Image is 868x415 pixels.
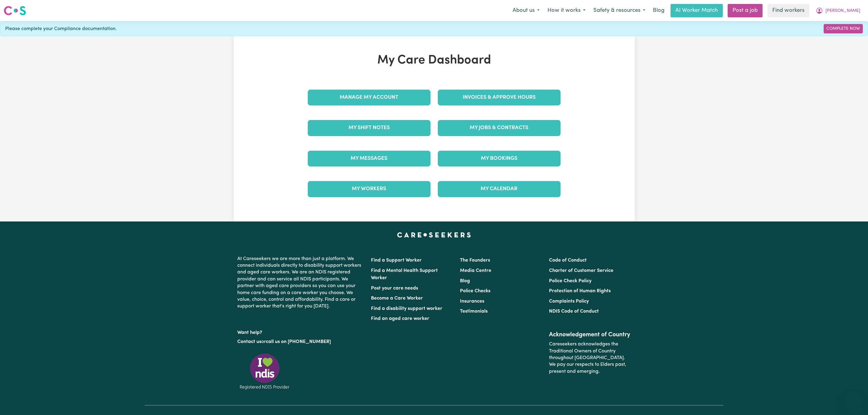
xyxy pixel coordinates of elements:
[397,232,471,237] a: Careseekers home page
[438,181,561,197] a: My Calendar
[371,316,429,321] a: Find an aged care worker
[308,90,431,105] a: Manage My Account
[549,309,599,314] a: NDIS Code of Conduct
[649,4,668,17] a: Blog
[549,299,589,304] a: Complaints Policy
[549,331,631,338] h2: Acknowledgement of Country
[767,4,809,17] a: Find workers
[844,391,863,410] iframe: Button to launch messaging window, conversation in progress
[371,306,442,311] a: Find a disability support worker
[4,5,26,16] img: Careseekers logo
[460,299,484,304] a: Insurances
[438,151,561,166] a: My Bookings
[460,289,490,293] a: Police Checks
[438,90,561,105] a: Invoices & Approve Hours
[438,120,561,136] a: My Jobs & Contracts
[308,151,431,166] a: My Messages
[308,120,431,136] a: My Shift Notes
[549,279,592,283] a: Police Check Policy
[237,327,364,336] p: Want help?
[549,258,587,263] a: Code of Conduct
[549,268,613,273] a: Charter of Customer Service
[589,4,649,17] button: Safety & resources
[671,4,723,17] a: AI Worker Match
[509,4,544,17] button: About us
[460,268,491,273] a: Media Centre
[266,339,331,344] a: call us on [PHONE_NUMBER]
[371,258,422,263] a: Find a Support Worker
[549,289,611,293] a: Protection of Human Rights
[237,336,364,348] p: or
[4,4,26,18] a: Careseekers logo
[544,4,589,17] button: How it works
[237,253,364,312] p: At Careseekers we are more than just a platform. We connect individuals directly to disability su...
[825,8,860,14] span: [PERSON_NAME]
[824,24,863,33] a: Complete Now
[308,181,431,197] a: My Workers
[237,339,261,344] a: Contact us
[237,352,292,390] img: Registered NDIS provider
[549,338,631,377] p: Careseekers acknowledges the Traditional Owners of Country throughout [GEOGRAPHIC_DATA]. We pay o...
[371,296,423,301] a: Become a Care Worker
[812,4,864,17] button: My Account
[728,4,763,17] a: Post a job
[371,286,418,291] a: Post your care needs
[460,279,470,283] a: Blog
[304,53,564,68] h1: My Care Dashboard
[371,268,438,280] a: Find a Mental Health Support Worker
[460,309,488,314] a: Testimonials
[460,258,490,263] a: The Founders
[5,25,117,33] span: Please complete your Compliance documentation.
